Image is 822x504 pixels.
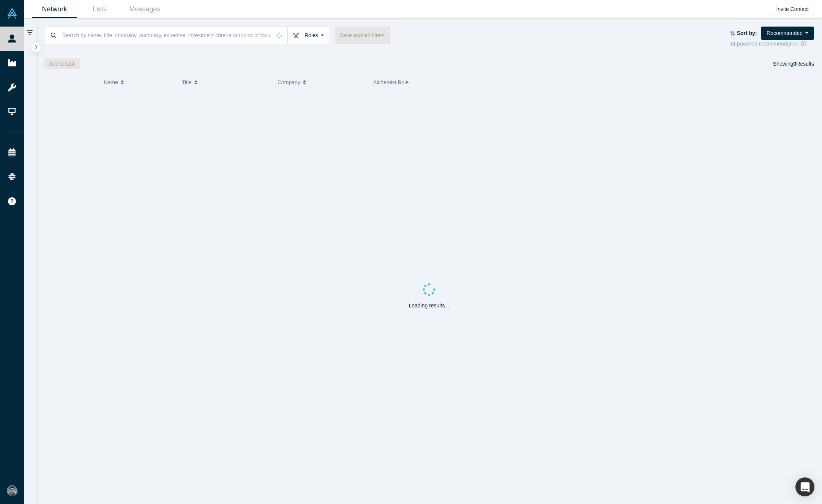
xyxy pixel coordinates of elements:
[761,27,814,40] button: Recommended
[737,30,757,36] strong: Sort by:
[122,0,167,18] a: Messages
[32,0,77,18] a: Network
[7,485,17,496] img: Alex Lazich's Account
[773,58,814,69] div: Showing
[104,74,118,90] span: Name
[182,74,192,90] span: Title
[287,27,329,44] button: Roles
[182,74,270,90] button: Title
[794,61,814,67] span: Results
[77,0,122,18] a: Lists
[771,4,814,14] button: Invite Contact
[44,58,80,69] button: Add to List
[278,74,300,90] span: Company
[373,79,409,85] span: Alchemist Role
[7,8,17,19] img: Alchemist Vault Logo
[278,74,365,90] button: Company
[409,302,449,310] p: Loading results...
[104,74,174,90] button: Name
[334,27,390,44] button: Save applied filters
[794,61,797,67] strong: 0
[730,40,814,48] div: AI-powered recommendation
[62,26,271,44] input: Search by name, title, company, summary, expertise, investment criteria or topics of focus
